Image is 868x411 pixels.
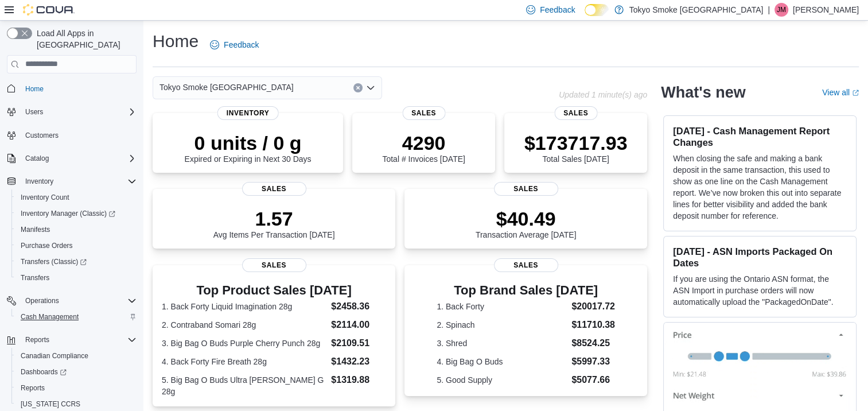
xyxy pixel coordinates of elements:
[777,3,786,17] span: JM
[16,397,137,411] span: Washington CCRS
[21,241,73,250] span: Purchase Orders
[774,3,788,17] div: Jordan McKay
[213,207,335,239] div: Avg Items Per Transaction [DATE]
[21,273,49,282] span: Transfers
[571,336,615,350] dd: $8524.25
[331,336,386,350] dd: $2109.51
[331,318,386,332] dd: $2114.00
[21,193,69,202] span: Inventory Count
[476,207,577,239] div: Transaction Average [DATE]
[16,381,137,395] span: Reports
[21,257,87,266] span: Transfers (Classic)
[524,131,628,164] div: Total Sales [DATE]
[571,318,615,332] dd: $11710.38
[554,106,597,120] span: Sales
[21,367,67,377] span: Dashboards
[11,270,141,286] button: Transfers
[571,355,615,369] dd: $5997.33
[16,223,55,236] a: Manifests
[16,255,91,269] a: Transfers (Classic)
[11,254,141,270] a: Transfers (Classic)
[21,333,54,347] button: Reports
[2,150,141,166] button: Catalog
[16,191,137,204] span: Inventory Count
[382,131,465,154] p: 4290
[585,4,609,16] input: Dark Mode
[2,293,141,309] button: Operations
[16,365,71,379] a: Dashboards
[585,16,585,17] span: Dark Mode
[21,294,137,308] span: Operations
[437,301,567,312] dt: 1. Back Forty
[16,397,85,411] a: [US_STATE] CCRS
[185,131,312,164] div: Expired or Expiring in Next 30 Days
[162,301,326,312] dt: 1. Back Forty Liquid Imagination 28g
[21,129,63,142] a: Customers
[16,207,137,220] span: Inventory Manager (Classic)
[768,3,770,17] p: |
[153,30,198,53] h1: Home
[2,104,141,120] button: Users
[162,356,326,367] dt: 4. Back Forty Fire Breath 28g
[32,28,137,51] span: Load All Apps in [GEOGRAPHIC_DATA]
[25,107,43,117] span: Users
[437,338,567,349] dt: 3. Shred
[162,319,326,331] dt: 2. Contraband Somari 28g
[673,153,847,222] p: When closing the safe and making a bank deposit in the same transaction, this used to show as one...
[21,294,64,308] button: Operations
[242,258,306,272] span: Sales
[476,207,577,230] p: $40.49
[540,4,575,15] span: Feedback
[21,175,137,188] span: Inventory
[11,222,141,238] button: Manifests
[494,182,558,196] span: Sales
[2,173,141,189] button: Inventory
[2,332,141,348] button: Reports
[21,105,48,119] button: Users
[382,131,465,164] div: Total # Invoices [DATE]
[21,225,50,234] span: Manifests
[21,400,80,409] span: [US_STATE] CCRS
[21,82,137,96] span: Home
[852,90,859,96] svg: External link
[205,33,263,56] a: Feedback
[21,383,45,393] span: Reports
[21,152,137,165] span: Catalog
[11,348,141,364] button: Canadian Compliance
[224,39,259,51] span: Feedback
[2,80,141,97] button: Home
[331,300,386,313] dd: $2458.36
[21,128,137,142] span: Customers
[822,88,859,97] a: View allExternal link
[242,182,306,196] span: Sales
[25,154,49,163] span: Catalog
[366,83,375,92] button: Open list of options
[793,3,859,17] p: [PERSON_NAME]
[571,300,615,313] dd: $20017.72
[571,373,615,387] dd: $5077.66
[437,356,567,367] dt: 4. Big Bag O Buds
[11,309,141,325] button: Cash Management
[11,205,141,222] a: Inventory Manager (Classic)
[11,238,141,254] button: Purchase Orders
[673,125,847,148] h3: [DATE] - Cash Management Report Changes
[673,246,847,269] h3: [DATE] - ASN Imports Packaged On Dates
[213,207,335,230] p: 1.57
[21,82,48,96] a: Home
[11,189,141,205] button: Inventory Count
[16,271,54,285] a: Transfers
[437,319,567,331] dt: 2. Spinach
[402,106,445,120] span: Sales
[11,380,141,396] button: Reports
[185,131,312,154] p: 0 units / 0 g
[16,271,137,285] span: Transfers
[16,191,74,204] a: Inventory Count
[16,239,137,253] span: Purchase Orders
[162,284,386,297] h3: Top Product Sales [DATE]
[2,127,141,144] button: Customers
[661,83,745,102] h2: What's new
[16,310,137,324] span: Cash Management
[353,83,363,92] button: Clear input
[16,365,137,379] span: Dashboards
[494,258,558,272] span: Sales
